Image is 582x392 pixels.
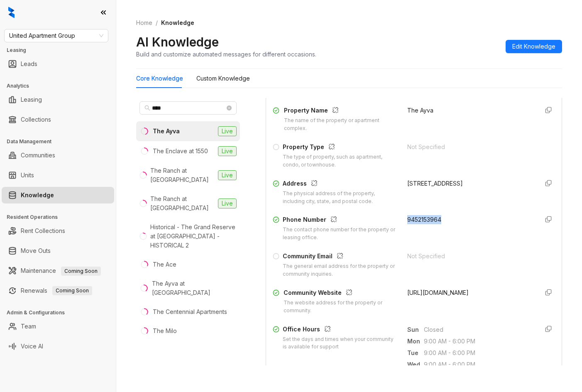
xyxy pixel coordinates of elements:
div: The Centennial Apartments [153,307,227,316]
li: Units [2,167,114,184]
h2: AI Knowledge [136,34,219,50]
li: Voice AI [2,338,114,355]
li: Team [2,318,114,335]
li: / [156,18,158,27]
div: Property Name [284,106,397,117]
span: search [144,105,150,111]
li: Renewals [2,282,114,299]
span: Knowledge [161,19,194,26]
span: Sun [407,325,424,334]
li: Communities [2,147,114,164]
div: Phone Number [283,215,397,226]
h3: Resident Operations [7,213,116,221]
span: Coming Soon [61,267,101,276]
span: 9:00 AM - 6:00 PM [424,360,532,369]
a: RenewalsComing Soon [21,282,92,299]
li: Knowledge [2,187,114,203]
div: Custom Knowledge [196,74,250,83]
h3: Leasing [7,47,116,54]
span: Mon [407,337,424,346]
div: The contact phone number for the property or leasing office. [283,226,397,242]
div: The Ranch at [GEOGRAPHIC_DATA] [150,194,215,213]
div: Office Hours [283,325,397,336]
div: [STREET_ADDRESS] [407,179,532,188]
li: Rent Collections [2,223,114,239]
div: Core Knowledge [136,74,183,83]
span: Edit Knowledge [512,42,555,51]
a: Voice AI [21,338,43,355]
span: The Ayva [407,107,433,114]
div: The name of the property or apartment complex. [284,117,397,132]
a: Team [21,318,36,335]
h3: Admin & Configurations [7,309,116,316]
li: Leads [2,56,114,72]
div: The Enclave at 1550 [153,147,208,156]
div: The general email address for the property or community inquiries. [283,262,397,278]
div: The Ace [153,260,176,269]
a: Collections [21,111,51,128]
li: Move Outs [2,243,114,259]
span: Live [218,170,237,180]
div: Property Type [283,142,397,153]
span: 9452153964 [407,216,441,223]
div: Address [283,179,397,190]
span: Wed [407,360,424,369]
div: Community Website [284,288,397,299]
span: 9:00 AM - 6:00 PM [424,337,532,346]
span: Tue [407,348,424,358]
button: Edit Knowledge [506,40,562,53]
li: Leasing [2,91,114,108]
a: Knowledge [21,187,54,203]
img: logo [8,7,15,18]
li: Maintenance [2,262,114,279]
a: Leasing [21,91,42,108]
span: Coming Soon [52,286,92,295]
div: The Ranch at [GEOGRAPHIC_DATA] [150,166,215,184]
div: Build and customize automated messages for different occasions. [136,50,316,59]
h3: Data Management [7,138,116,145]
div: The Milo [153,326,177,336]
span: close-circle [227,105,232,110]
a: Rent Collections [21,223,65,239]
span: Live [218,198,237,208]
span: Closed [424,325,532,334]
a: Units [21,167,34,184]
h3: Analytics [7,82,116,90]
div: The physical address of the property, including city, state, and postal code. [283,190,397,206]
a: Communities [21,147,55,164]
div: The website address for the property or community. [284,299,397,315]
div: Community Email [283,252,397,262]
div: Not Specified [407,252,532,261]
span: [URL][DOMAIN_NAME] [407,289,469,296]
a: Home [134,18,154,27]
span: Live [218,146,237,156]
div: The Ayva [153,127,180,136]
div: Not Specified [407,142,532,152]
a: Move Outs [21,243,51,259]
span: Live [218,126,237,136]
li: Collections [2,111,114,128]
span: 9:00 AM - 6:00 PM [424,348,532,358]
div: The type of property, such as apartment, condo, or townhouse. [283,153,397,169]
span: United Apartment Group [9,29,103,42]
div: The Ayva at [GEOGRAPHIC_DATA] [152,279,237,297]
div: Historical - The Grand Reserve at [GEOGRAPHIC_DATA] - HISTORICAL 2 [150,223,237,250]
div: Set the days and times when your community is available for support [283,336,397,351]
a: Leads [21,56,37,72]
